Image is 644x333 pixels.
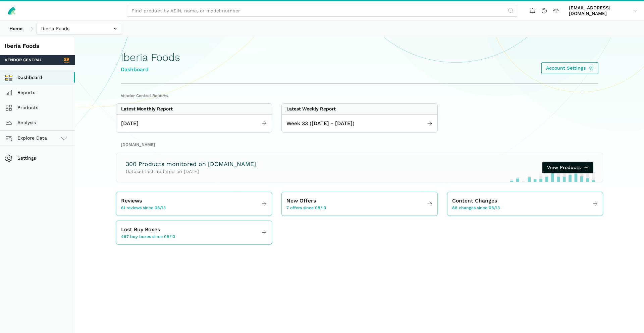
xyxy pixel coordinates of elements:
div: Dashboard [121,66,180,74]
span: [EMAIL_ADDRESS][DOMAIN_NAME] [569,5,631,17]
span: 61 reviews since 08/13 [121,205,166,211]
div: Iberia Foods [5,42,70,50]
div: Latest Weekly Report [286,106,336,112]
a: New Offers 7 offers since 08/13 [282,194,437,213]
a: Week 33 ([DATE] - [DATE]) [282,117,437,130]
div: Latest Monthly Report [121,106,173,112]
a: Reviews 61 reviews since 08/13 [116,194,272,213]
h1: Iberia Foods [121,52,180,63]
h2: Vendor Central Reports [121,93,598,99]
span: 497 buy boxes since 08/13 [121,234,175,240]
a: View Products [542,162,594,173]
input: Find product by ASIN, name, or model number [127,5,517,17]
span: Explore Data [7,134,47,142]
span: Reviews [121,197,142,205]
h2: [DOMAIN_NAME] [121,142,598,148]
a: Home [5,23,27,34]
a: [DATE] [116,117,272,130]
a: Content Changes 88 changes since 08/13 [447,194,603,213]
span: Week 33 ([DATE] - [DATE]) [286,119,355,128]
h3: 300 Products monitored on [DOMAIN_NAME] [126,160,256,168]
a: [EMAIL_ADDRESS][DOMAIN_NAME] [567,4,639,18]
span: Content Changes [452,197,497,205]
span: [DATE] [121,119,139,128]
span: Vendor Central [5,57,42,63]
span: New Offers [286,197,316,205]
span: 88 changes since 08/13 [452,205,500,211]
a: Account Settings [541,62,599,74]
input: Iberia Foods [37,23,121,34]
span: 7 offers since 08/13 [286,205,326,211]
span: View Products [547,164,581,171]
span: Lost Buy Boxes [121,226,160,234]
a: Lost Buy Boxes 497 buy boxes since 08/13 [116,223,272,242]
p: Dataset last updated on [DATE] [126,168,256,175]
